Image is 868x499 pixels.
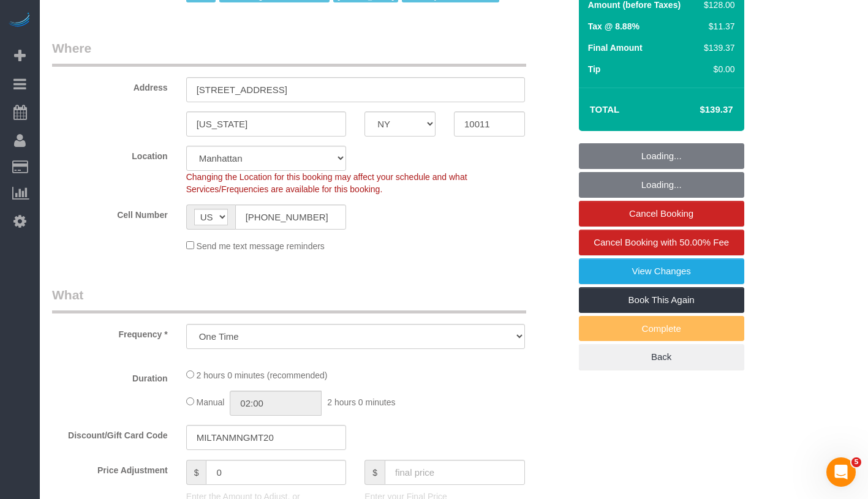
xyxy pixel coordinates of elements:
[43,77,177,94] label: Address
[588,63,601,75] label: Tip
[579,344,744,370] a: Back
[43,425,177,441] label: Discount/Gift Card Code
[43,460,177,476] label: Price Adjustment
[52,39,526,67] legend: Where
[43,204,177,221] label: Cell Number
[52,286,526,313] legend: What
[197,370,328,380] span: 2 hours 0 minutes (recommended)
[579,287,744,313] a: Book This Again
[235,204,347,230] input: Cell Number
[579,230,744,255] a: Cancel Booking with 50.00% Fee
[699,20,734,32] div: $11.37
[327,397,395,407] span: 2 hours 0 minutes
[43,146,177,162] label: Location
[663,105,733,115] h4: $139.37
[590,104,620,114] strong: Total
[851,457,861,467] span: 5
[579,258,744,284] a: View Changes
[364,460,385,485] span: $
[186,111,347,137] input: City
[186,460,206,485] span: $
[826,457,856,487] iframe: Intercom live chat
[454,111,525,137] input: Zip Code
[588,42,643,54] label: Final Amount
[594,237,729,247] span: Cancel Booking with 50.00% Fee
[588,20,640,32] label: Tax @ 8.88%
[43,324,177,340] label: Frequency *
[197,241,325,251] span: Send me text message reminders
[43,368,177,385] label: Duration
[579,201,744,227] a: Cancel Booking
[197,397,225,407] span: Manual
[7,12,32,29] img: Automaid Logo
[699,63,734,75] div: $0.00
[385,460,525,485] input: final price
[186,172,467,194] span: Changing the Location for this booking may affect your schedule and what Services/Frequencies are...
[699,42,734,54] div: $139.37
